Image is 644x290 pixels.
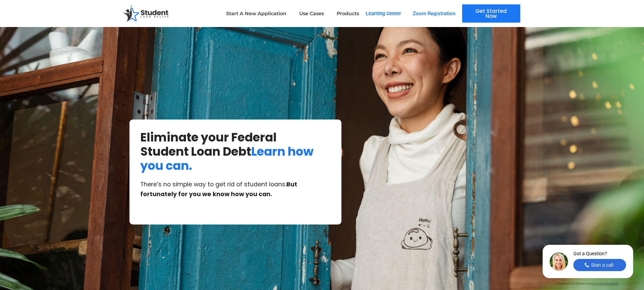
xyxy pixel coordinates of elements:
[337,6,359,21] a: Products
[140,180,331,199] h2: There’s no simple way to get rid of student loans.
[366,11,401,17] a: Learning Center
[470,8,512,19] span: Get Started Now
[140,180,297,198] b: But fortunately for you we know how you can.
[226,6,286,21] a: Start A New Application
[123,5,171,22] img: Student Loan Relief
[140,143,313,174] span: Learn how you can.
[462,4,520,23] a: Get Started Now
[413,11,455,16] a: Zoom Registration
[299,6,324,21] a: Use Cases
[140,130,320,173] h1: Eliminate your Federal Student Loan Debt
